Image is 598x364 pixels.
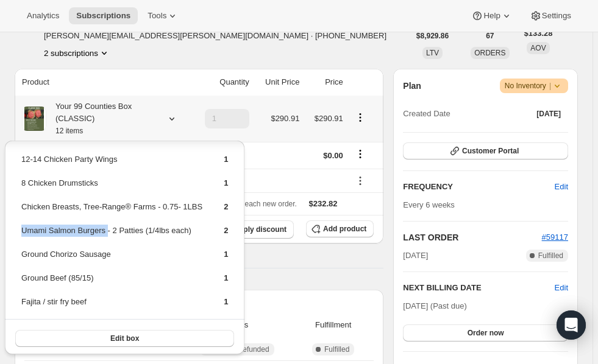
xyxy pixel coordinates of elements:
[27,11,59,21] span: Analytics
[479,27,501,44] button: 67
[483,11,500,21] span: Help
[403,324,568,341] button: Order now
[351,111,370,124] button: Product actions
[474,49,505,57] span: ORDERS
[69,7,138,24] button: Subscriptions
[549,81,551,91] span: |
[224,202,228,211] span: 2
[110,334,139,343] span: Edit box
[324,345,349,354] span: Fulfilled
[44,47,110,59] button: Product actions
[505,80,563,92] span: No Inventory
[403,108,450,120] span: Created Date
[403,80,421,92] h2: Plan
[403,200,455,209] span: Every 6 weeks
[300,319,366,331] span: Fulfillment
[44,30,386,42] span: [PERSON_NAME][EMAIL_ADDRESS][PERSON_NAME][DOMAIN_NAME] · [PHONE_NUMBER]
[403,142,568,159] button: Customer Portal
[468,328,504,338] span: Order now
[403,282,554,294] h2: NEXT BILLING DATE
[306,220,374,237] button: Add product
[547,177,575,197] button: Edit
[486,31,494,41] span: 67
[140,7,186,24] button: Tools
[253,69,304,96] th: Unit Price
[21,177,203,199] td: 8 Chicken Drumsticks
[76,11,130,21] span: Subscriptions
[315,114,343,123] span: $290.91
[20,7,66,24] button: Analytics
[403,250,428,262] span: [DATE]
[416,31,449,41] span: $8,929.86
[403,181,554,193] h2: FREQUENCY
[216,220,294,239] button: Apply discount
[538,251,563,261] span: Fulfilled
[323,151,343,160] span: $0.00
[524,27,553,40] span: $133.28
[21,295,203,318] td: Fajita / stir fry beef
[530,44,546,52] span: AOV
[542,11,571,21] span: Settings
[409,27,456,44] button: $8,929.86
[271,114,299,123] span: $290.91
[555,181,568,193] span: Edit
[557,310,586,340] div: Open Intercom Messenger
[224,250,228,259] span: 1
[15,69,190,96] th: Product
[529,105,568,122] button: [DATE]
[15,330,234,347] button: Edit box
[426,49,439,57] span: LTV
[403,231,541,243] h2: LAST ORDER
[536,109,561,119] span: [DATE]
[21,129,203,152] td: Boneless Pork Chops
[224,297,228,306] span: 1
[21,200,203,223] td: Chicken Breasts, Tree-Range® Farms - 0.75- 1LBS
[309,199,338,208] span: $232.82
[46,100,156,137] div: Your 99 Counties Box (CLASSIC)
[464,7,519,24] button: Help
[224,178,228,187] span: 1
[224,273,228,282] span: 1
[224,226,228,235] span: 2
[351,147,370,161] button: Shipping actions
[462,146,519,156] span: Customer Portal
[224,155,228,164] span: 1
[21,224,203,247] td: Umami Salmon Burgers - 2 Patties (1/4lbs each)
[303,69,346,96] th: Price
[323,224,366,234] span: Add product
[21,271,203,294] td: Ground Beef (85/15)
[190,69,253,96] th: Quantity
[21,153,203,175] td: 12-14 Chicken Party Wings
[522,7,578,24] button: Settings
[555,282,568,294] button: Edit
[233,225,287,234] span: Apply discount
[55,127,83,135] small: 12 items
[403,301,467,310] span: [DATE] (Past due)
[21,248,203,270] td: Ground Chorizo Sausage
[148,11,166,21] span: Tools
[542,231,568,243] button: #59117
[542,233,568,242] a: #59117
